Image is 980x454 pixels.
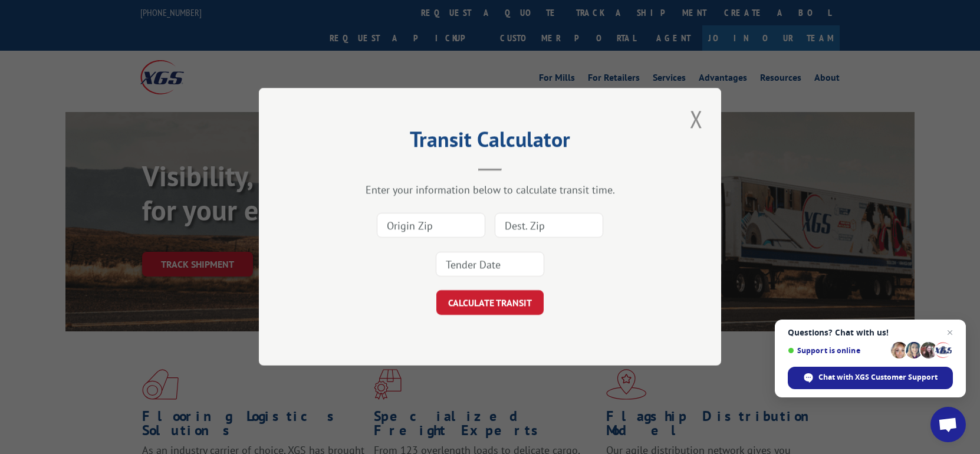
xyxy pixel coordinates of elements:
span: Chat with XGS Customer Support [788,367,953,389]
span: Support is online [788,346,887,355]
input: Origin Zip [377,213,485,238]
a: Open chat [930,407,966,442]
button: Close modal [686,103,706,135]
div: Enter your information below to calculate transit time. [318,183,662,197]
span: Questions? Chat with us! [788,328,953,337]
span: Chat with XGS Customer Support [818,372,938,383]
h2: Transit Calculator [318,131,662,153]
input: Dest. Zip [495,213,603,238]
input: Tender Date [436,252,544,277]
button: CALCULATE TRANSIT [436,291,544,315]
